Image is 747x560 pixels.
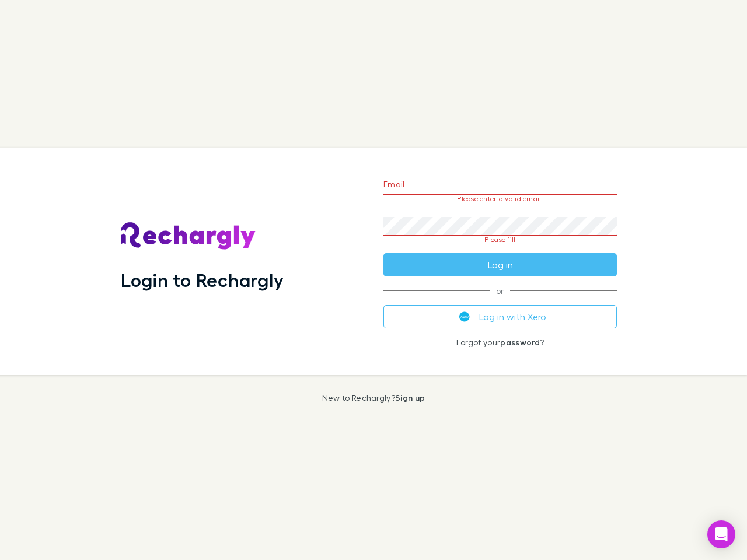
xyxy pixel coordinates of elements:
p: Forgot your ? [383,338,617,347]
div: Open Intercom Messenger [707,520,735,548]
a: password [500,337,540,347]
h1: Login to Rechargly [121,269,284,291]
p: New to Rechargly? [322,393,425,402]
a: Sign up [395,393,425,402]
button: Log in [383,253,617,276]
img: Rechargly's Logo [121,222,256,250]
span: or [383,290,617,291]
img: Xero's logo [459,311,470,322]
p: Please fill [383,236,617,244]
p: Please enter a valid email. [383,195,617,203]
button: Log in with Xero [383,305,617,328]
